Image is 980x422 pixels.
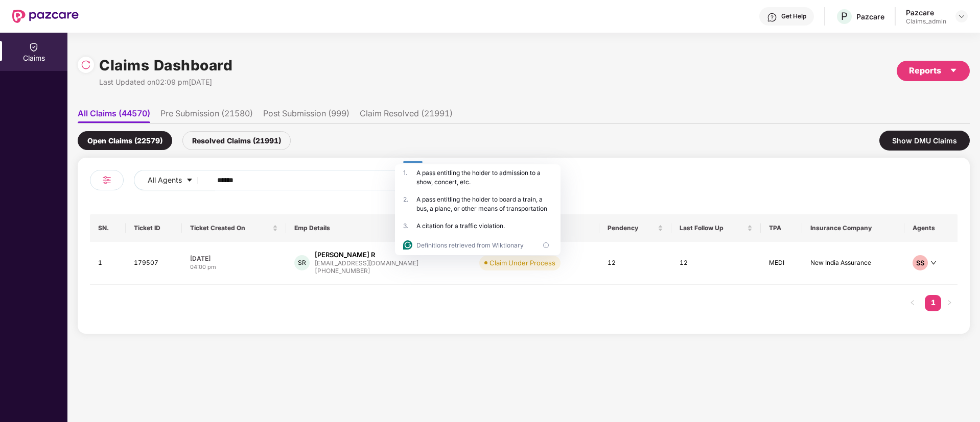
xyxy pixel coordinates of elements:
[930,260,937,266] span: down
[671,214,761,242] th: Last Follow Up
[906,17,946,26] div: Claims_admin
[913,255,928,270] div: SS
[856,12,884,21] div: Pazcare
[680,224,745,232] span: Last Follow Up
[841,10,848,22] span: P
[29,42,39,52] img: svg+xml;base64,PHN2ZyBpZD0iQ2xhaW0iIHhtbG5zPSJodHRwOi8vd3d3LnczLm9yZy8yMDAwL3N2ZyIgd2lkdGg9IjIwIi...
[904,214,958,242] th: Agents
[12,10,79,23] img: New Pazcare Logo
[182,214,286,242] th: Ticket Created On
[781,12,806,20] div: Get Help
[767,12,777,22] img: svg+xml;base64,PHN2ZyBpZD0iSGVscC0zMngzMiIgeG1sbnM9Imh0dHA6Ly93d3cudzMub3JnLzIwMDAvc3ZnIiB3aWR0aD...
[906,8,946,17] div: Pazcare
[190,224,270,232] span: Ticket Created On
[608,224,656,232] span: Pendency
[599,214,671,242] th: Pendency
[958,12,966,20] img: svg+xml;base64,PHN2ZyBpZD0iRHJvcGRvd24tMzJ4MzIiIHhtbG5zPSJodHRwOi8vd3d3LnczLm9yZy8yMDAwL3N2ZyIgd2...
